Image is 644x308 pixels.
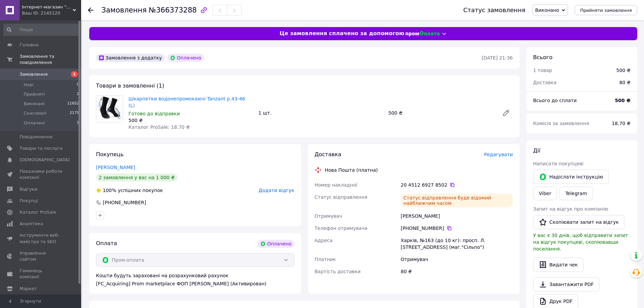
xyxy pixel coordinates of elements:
span: Вартість доставки [315,269,361,274]
span: Доставка [533,80,556,85]
button: Прийняти замовлення [575,5,637,15]
span: 100% [103,188,116,193]
a: Завантажити PDF [533,277,599,291]
div: [PHONE_NUMBER] [102,199,147,206]
span: Оплата [96,240,117,246]
div: Оплачено [258,240,294,248]
div: успішних покупок [96,187,163,194]
input: Пошук [3,24,80,36]
span: Всього [533,54,552,61]
span: Маркет [20,286,37,292]
div: 80 ₴ [615,75,635,90]
button: Надіслати інструкцію [533,170,609,184]
span: Замовлення та повідомлення [20,53,81,66]
div: Нова Пошта (платна) [323,167,380,173]
a: [PERSON_NAME] [96,165,135,170]
span: Управління сайтом [20,250,63,262]
div: [PHONE_NUMBER] [401,225,513,232]
span: Доставка [315,151,341,158]
span: Каталог ProSale [20,209,56,215]
div: Статус замовлення [463,7,525,14]
span: Всього до сплати [533,98,577,103]
span: Дії [533,147,540,154]
span: 1 [77,120,79,126]
div: 80 ₴ [399,265,514,278]
span: Покупець [96,151,124,158]
span: Статус відправлення [315,194,367,200]
span: Відгуки [20,186,37,192]
span: Товари в замовленні (1) [96,82,164,89]
div: Харків, №163 (до 10 кг): просп. Л. [STREET_ADDRESS] (маг."Сільпо") [399,234,514,253]
span: [DEMOGRAPHIC_DATA] [20,157,70,163]
span: Готово до відправки [128,111,180,116]
span: Це замовлення сплачено за допомогою [280,30,404,38]
div: Повернутися назад [88,7,93,14]
span: Додати відгук [259,188,294,193]
span: Замовлення [20,71,48,77]
div: 500 ₴ [386,108,497,118]
span: Нові [24,82,33,88]
span: Повідомлення [20,134,52,140]
span: Номер накладної [315,182,358,188]
span: Редагувати [484,152,513,157]
span: Скасовані [24,110,47,116]
span: 1 [71,71,78,77]
div: Ваш ID: 2145120 [22,10,81,16]
span: Гаманець компанії [20,268,63,280]
div: Статус відправлення буде відомий найближчим часом [401,194,513,207]
span: У вас є 30 днів, щоб відправити запит на відгук покупцеві, скопіювавши посилання. [533,233,628,252]
span: №366373288 [149,6,197,14]
span: Комісія за замовлення [533,121,589,126]
div: Отримувач [399,253,514,265]
div: 1 шт. [256,108,385,118]
span: Запит на відгук про компанію [533,206,608,212]
div: [PERSON_NAME] [399,210,514,222]
div: 20 4512 6927 8502 [401,182,513,188]
span: Прийняті [24,91,45,97]
span: Аналітика [20,221,43,227]
div: 500 ₴ [128,117,253,124]
a: Редагувати [499,106,513,120]
span: Інтернет-магазин "CHINA Лавка" [22,4,73,10]
b: 500 ₴ [615,98,630,103]
a: Шкарпетки водонепромокаючі Tanzant р.43-46 (L) [128,96,245,108]
div: [FC_Acquiring] Prom marketplace ФОП [PERSON_NAME] (Активирован) [96,280,294,287]
button: Скопіювати запит на відгук [533,215,624,229]
span: Показники роботи компанії [20,168,63,181]
span: Каталог ProSale: 18.70 ₴ [128,124,190,130]
button: Видати чек [533,258,583,272]
div: Кошти будуть зараховані на розрахунковий рахунок [96,272,294,287]
span: Телефон отримувача [315,226,367,231]
time: [DATE] 21:36 [482,55,513,61]
span: Замовлення [101,6,147,14]
div: Замовлення з додатку [96,54,165,62]
span: Покупці [20,198,38,204]
span: Оплачені [24,120,45,126]
a: Viber [533,187,557,200]
div: Оплачено [167,54,204,62]
span: 18.70 ₴ [612,121,630,126]
span: Платник [315,257,336,262]
span: Прийняти замовлення [580,8,632,13]
span: Виконані [24,101,45,107]
span: 2179 [70,110,79,116]
span: 1 товар [533,68,552,73]
span: Товари та послуги [20,145,63,151]
span: Отримувач [315,213,342,219]
span: Адреса [315,238,333,243]
img: Шкарпетки водонепромокаючі Tanzant р.43-46 (L) [96,96,123,122]
span: Виконано [535,7,559,13]
span: Написати покупцеві [533,161,583,166]
span: 0 [77,82,79,88]
span: Інструменти веб-майстра та SEO [20,232,63,244]
div: 500 ₴ [616,67,630,74]
span: Головна [20,42,39,48]
a: Telegram [559,187,593,200]
div: 2 замовлення у вас на 1 000 ₴ [96,173,177,182]
span: 2 [77,91,79,97]
span: 11652 [67,101,79,107]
